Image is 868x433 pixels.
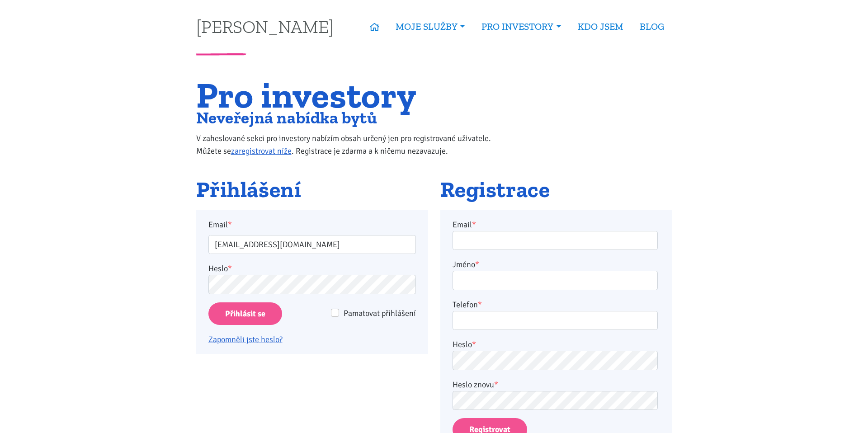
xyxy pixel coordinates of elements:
[344,308,416,318] span: Pamatovat přihlášení
[196,80,509,110] h1: Pro investory
[196,18,334,35] a: [PERSON_NAME]
[196,178,428,202] h2: Přihlášení
[208,302,282,325] input: Přihlásit se
[472,339,476,349] abbr: required
[473,16,569,37] a: PRO INVESTORY
[472,220,476,230] abbr: required
[440,178,672,202] h2: Registrace
[453,298,482,311] label: Telefon
[208,334,283,344] a: Zapomněli jste heslo?
[196,132,509,157] p: V zaheslované sekci pro investory nabízím obsah určený jen pro registrované uživatele. Můžete se ...
[196,110,509,125] h2: Neveřejná nabídka bytů
[632,16,672,37] a: BLOG
[202,218,422,231] label: Email
[231,146,292,156] a: zaregistrovat níže
[453,218,476,231] label: Email
[494,380,498,390] abbr: required
[478,300,482,310] abbr: required
[453,258,479,271] label: Jméno
[475,259,479,269] abbr: required
[453,378,498,391] label: Heslo znovu
[453,338,476,351] label: Heslo
[208,262,232,275] label: Heslo
[387,16,473,37] a: MOJE SLUŽBY
[570,16,632,37] a: KDO JSEM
